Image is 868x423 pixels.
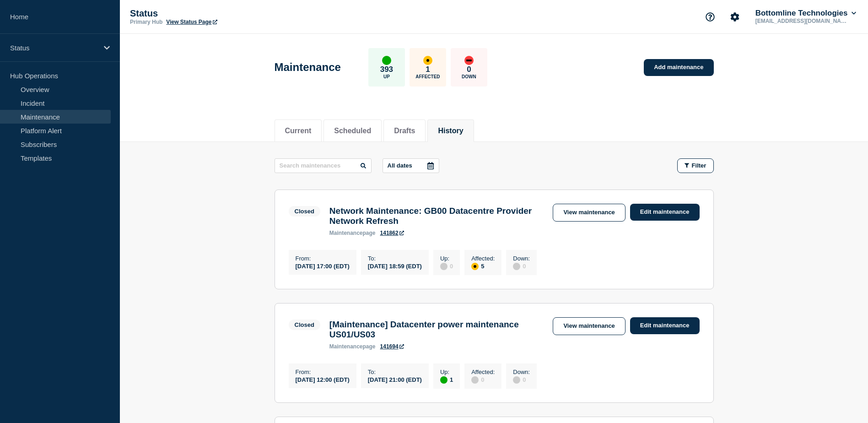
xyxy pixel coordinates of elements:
p: All dates [388,162,412,169]
p: page [329,230,376,236]
div: 1 [440,375,453,384]
p: 0 [467,65,471,74]
p: From : [296,369,350,375]
button: All dates [383,158,439,173]
p: Affected : [471,255,495,262]
div: affected [471,263,479,270]
p: Primary Hub [130,19,162,25]
p: [EMAIL_ADDRESS][DOMAIN_NAME] [754,18,849,24]
div: Closed [295,321,314,328]
p: From : [296,255,350,262]
a: Edit maintenance [630,317,700,334]
h3: [Maintenance] Datacenter power maintenance US01/US03 [329,320,544,340]
p: Up : [440,369,453,375]
a: Add maintenance [644,59,713,76]
p: Status [10,44,98,52]
p: Down [462,74,476,79]
button: History [438,127,463,135]
span: maintenance [329,230,363,236]
button: Support [701,7,720,27]
button: Filter [677,158,714,173]
p: Down : [513,255,530,262]
span: maintenance [329,343,363,350]
div: up [440,376,447,384]
h1: Maintenance [275,61,341,74]
div: disabled [513,376,520,384]
button: Scheduled [334,127,371,135]
a: 141862 [380,230,404,236]
div: down [464,56,474,65]
p: To : [368,255,422,262]
a: View maintenance [553,204,625,222]
p: To : [368,369,422,375]
p: 393 [380,65,393,74]
div: Closed [295,208,314,215]
div: [DATE] 17:00 (EDT) [296,262,350,270]
button: Bottomline Technologies [754,9,858,18]
p: Status [130,8,313,19]
div: 0 [513,375,530,384]
a: View Status Page [166,19,217,25]
div: affected [423,56,432,65]
p: page [329,343,376,350]
div: [DATE] 12:00 (EDT) [296,375,350,383]
div: up [382,56,391,65]
a: 141694 [380,343,404,350]
button: Drafts [394,127,415,135]
p: 1 [426,65,430,74]
h3: Network Maintenance: GB00 Datacentre Provider Network Refresh [329,206,544,226]
div: 0 [471,375,495,384]
p: Affected : [471,369,495,375]
p: Affected [415,74,440,79]
div: disabled [471,376,479,384]
button: Current [285,127,312,135]
p: Down : [513,369,530,375]
span: Filter [692,162,706,169]
a: Edit maintenance [630,204,700,221]
div: [DATE] 18:59 (EDT) [368,262,422,270]
p: Up : [440,255,453,262]
input: Search maintenances [275,158,372,173]
button: Account settings [725,7,744,27]
div: 5 [471,262,495,270]
div: disabled [513,263,520,270]
div: 0 [513,262,530,270]
a: View maintenance [553,317,625,335]
div: disabled [440,263,447,270]
p: Up [383,74,390,79]
div: [DATE] 21:00 (EDT) [368,375,422,383]
div: 0 [440,262,453,270]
